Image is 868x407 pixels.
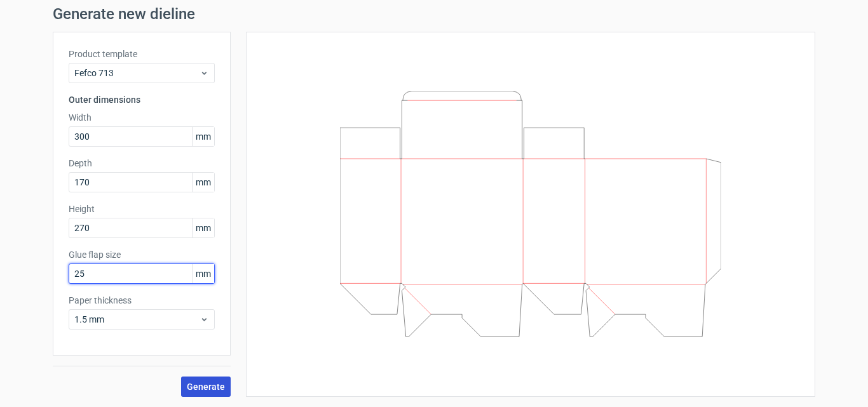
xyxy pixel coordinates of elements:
span: mm [192,264,214,283]
h3: Outer dimensions [69,93,215,106]
label: Depth [69,157,215,170]
label: Width [69,111,215,124]
span: mm [192,173,214,192]
h1: Generate new dieline [53,6,815,22]
span: mm [192,218,214,237]
label: Paper thickness [69,294,215,307]
label: Glue flap size [69,248,215,261]
span: Generate [187,382,225,391]
label: Product template [69,48,215,60]
span: mm [192,127,214,146]
button: Generate [181,377,231,397]
span: Fefco 713 [74,67,200,79]
span: 1.5 mm [74,313,200,326]
label: Height [69,203,215,215]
